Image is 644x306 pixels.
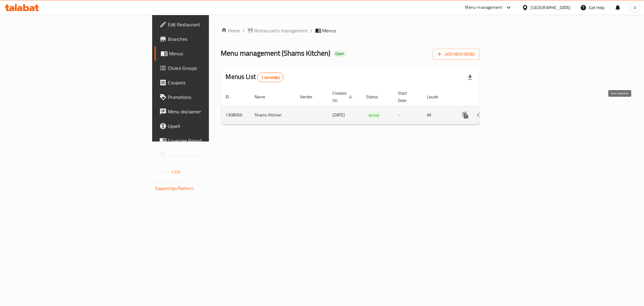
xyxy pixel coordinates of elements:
span: Branches [168,35,255,43]
div: Menu-management [465,4,502,11]
li: / [311,27,313,34]
div: Open [333,50,347,57]
span: Get support on: [155,178,183,186]
a: Grocery Checklist [155,148,260,162]
a: Menu disclaimer [155,104,260,119]
span: Add New Menu [438,50,475,58]
table: enhanced table [221,88,521,125]
span: Start Date [398,90,415,104]
td: Shams Kitchen [250,106,295,124]
a: Upsell [155,119,260,133]
a: Support.OpsPlatform [155,184,194,192]
span: Menus [322,27,336,34]
span: Choice Groups [168,64,255,72]
td: - [393,106,422,124]
span: Edit Restaurant [168,21,255,28]
a: Restaurants management [247,27,308,34]
span: [DATE] [333,111,345,119]
span: A [634,4,636,11]
span: Promotions [168,93,255,101]
nav: breadcrumb [221,27,480,34]
span: Coupons [168,79,255,86]
span: Vendor [300,93,321,100]
a: Coverage Report [155,133,260,148]
span: 1 record(s) [258,75,283,80]
button: Change Status [473,108,487,122]
span: Menu management ( Shams Kitchen ) [221,46,331,60]
a: Coupons [155,75,260,90]
div: Total records count [257,73,284,82]
a: Edit Restaurant [155,17,260,32]
span: Active [367,112,382,119]
span: Locale [427,93,446,100]
div: Export file [463,70,477,85]
span: Open [333,51,347,56]
a: Branches [155,32,260,46]
button: Add New Menu [433,49,480,60]
h2: Menus List [226,72,284,82]
div: [GEOGRAPHIC_DATA] [531,4,571,11]
span: Grocery Checklist [168,151,255,159]
span: Status [367,93,386,100]
span: Coverage Report [168,137,255,144]
span: ID [226,93,237,100]
button: more [458,108,473,122]
span: Menu disclaimer [168,108,255,115]
span: Menus [169,50,255,57]
td: All [422,106,453,124]
a: Promotions [155,90,260,104]
span: Version: [155,168,170,176]
span: Name [255,93,273,100]
a: Menus [155,46,260,61]
a: Choice Groups [155,61,260,75]
span: Created On [333,90,354,104]
th: Actions [453,88,521,106]
span: Restaurants management [255,27,308,34]
span: 1.0.0 [171,168,180,176]
span: Upsell [168,122,255,130]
